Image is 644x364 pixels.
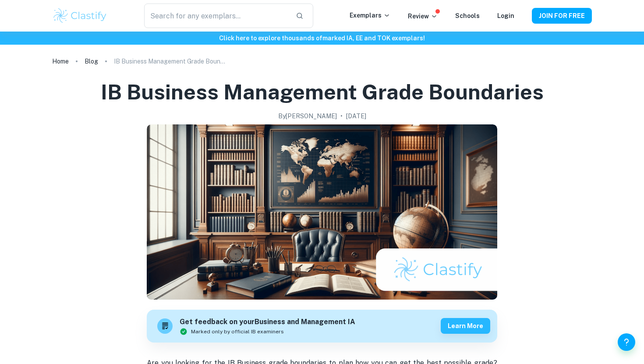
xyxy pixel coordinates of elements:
[278,111,337,121] h2: By [PERSON_NAME]
[101,78,544,106] h1: IB Business Management Grade Boundaries
[497,12,514,19] a: Login
[180,317,355,328] h6: Get feedback on your Business and Management IA
[618,333,635,351] button: Help and Feedback
[346,111,366,121] h2: [DATE]
[340,111,343,121] p: •
[408,11,438,21] p: Review
[191,328,284,336] span: Marked only by official IB examiners
[441,318,490,334] button: Learn more
[114,57,228,66] p: IB Business Management Grade Boundaries
[85,55,98,67] a: Blog
[52,55,69,67] a: Home
[455,12,480,19] a: Schools
[350,11,390,20] p: Exemplars
[52,7,108,25] img: Clastify logo
[147,124,497,300] img: IB Business Management Grade Boundaries cover image
[2,33,642,43] h6: Click here to explore thousands of marked IA, EE and TOK exemplars !
[532,8,592,24] button: JOIN FOR FREE
[147,310,497,343] a: Get feedback on yourBusiness and Management IAMarked only by official IB examinersLearn more
[144,4,289,28] input: Search for any exemplars...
